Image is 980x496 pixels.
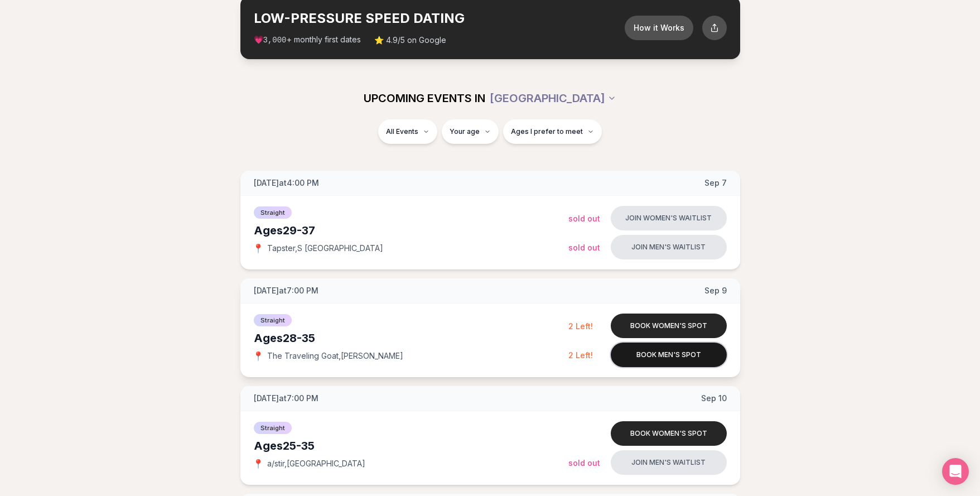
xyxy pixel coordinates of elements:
[254,34,361,46] span: 💗 + monthly first dates
[490,86,616,110] button: [GEOGRAPHIC_DATA]
[254,9,625,27] h2: LOW-PRESSURE SPEED DATING
[374,35,446,46] span: ⭐ 4.9/5 on Google
[611,421,727,446] button: Book women's spot
[611,235,727,259] button: Join men's waitlist
[611,314,727,338] button: Book women's spot
[254,177,319,189] span: [DATE] at 4:00 PM
[263,36,287,45] span: 3,000
[254,422,292,434] span: Straight
[611,343,727,367] button: Book men's spot
[568,350,593,360] span: 2 Left!
[386,127,418,136] span: All Events
[267,243,383,254] span: Tapster , S [GEOGRAPHIC_DATA]
[442,119,499,144] button: Your age
[568,243,600,252] span: Sold Out
[267,458,365,469] span: a/stir , [GEOGRAPHIC_DATA]
[511,127,583,136] span: Ages I prefer to meet
[568,458,600,468] span: Sold Out
[267,350,403,362] span: The Traveling Goat , [PERSON_NAME]
[254,459,263,468] span: 📍
[611,206,727,230] button: Join women's waitlist
[704,285,727,296] span: Sep 9
[254,206,292,219] span: Straight
[701,393,727,404] span: Sep 10
[611,450,727,475] button: Join men's waitlist
[450,127,480,136] span: Your age
[254,393,318,404] span: [DATE] at 7:00 PM
[364,90,485,106] span: UPCOMING EVENTS IN
[254,330,568,346] div: Ages 28-35
[254,285,318,296] span: [DATE] at 7:00 PM
[378,119,437,144] button: All Events
[568,321,593,331] span: 2 Left!
[254,244,263,253] span: 📍
[625,16,693,40] button: How it Works
[254,223,568,238] div: Ages 29-37
[704,177,727,189] span: Sep 7
[254,351,263,360] span: 📍
[254,438,568,454] div: Ages 25-35
[503,119,602,144] button: Ages I prefer to meet
[254,314,292,326] span: Straight
[568,214,600,223] span: Sold Out
[942,458,969,485] div: Open Intercom Messenger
